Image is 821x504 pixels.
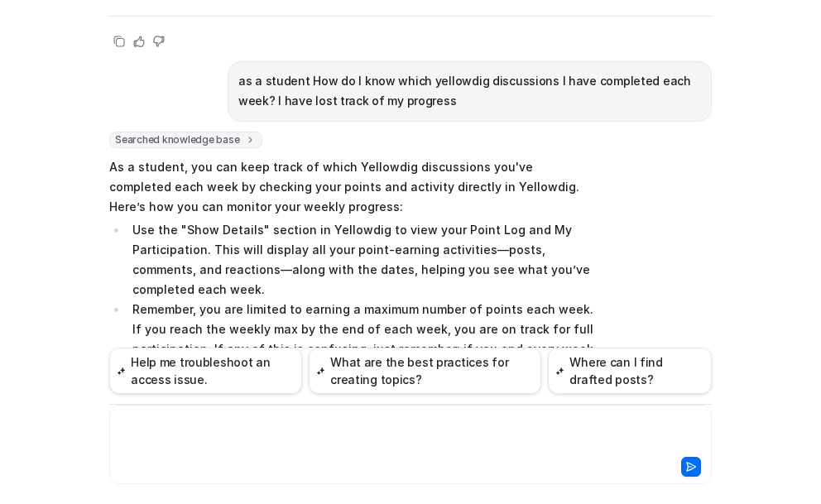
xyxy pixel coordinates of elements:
[548,348,712,394] button: Where can I find drafted posts?
[238,71,701,111] p: as a student How do I know which yellowdig discussions I have completed each week? I have lost tr...
[309,348,541,394] button: What are the best practices for creating topics?
[109,132,262,148] span: Searched knowledge base
[109,157,593,217] p: As a student, you can keep track of which Yellowdig discussions you've completed each week by che...
[109,348,302,394] button: Help me troubleshoot an access issue.
[127,220,593,300] li: Use the "Show Details" section in Yellowdig to view your Point Log and My Participation. This wil...
[127,300,593,399] li: Remember, you are limited to earning a maximum number of points each week. If you reach the weekl...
